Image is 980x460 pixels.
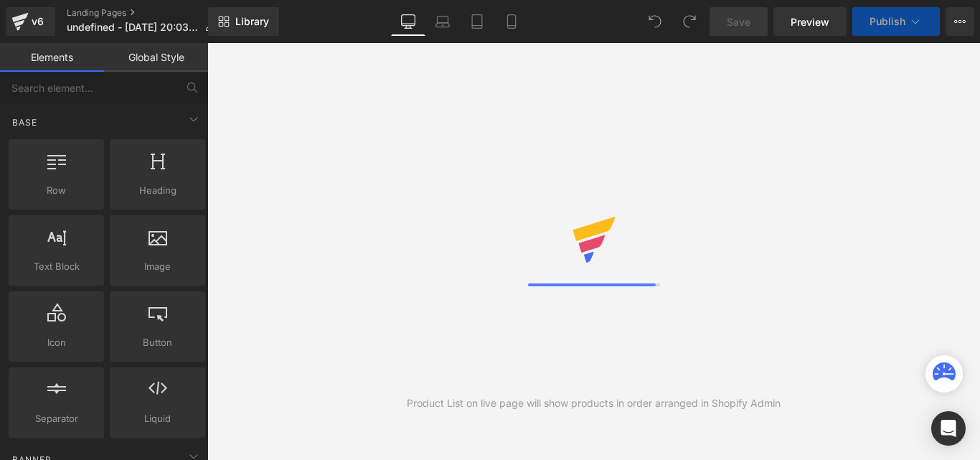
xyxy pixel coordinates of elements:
[114,335,201,350] span: Button
[852,7,940,36] button: Publish
[29,12,47,31] div: v6
[791,14,829,29] span: Preview
[407,395,781,411] div: Product List on live page will show products in order arranged in Shopify Admin
[235,15,269,28] span: Library
[11,116,39,129] span: Base
[773,7,847,36] a: Preview
[931,411,966,446] div: Open Intercom Messenger
[946,7,974,36] button: More
[114,411,201,426] span: Liquid
[104,43,208,72] a: Global Style
[208,7,279,36] a: New Library
[13,411,100,426] span: Separator
[13,183,100,198] span: Row
[391,7,425,36] a: Desktop
[114,259,201,274] span: Image
[460,7,494,36] a: Tablet
[67,22,199,33] span: undefined - [DATE] 20:03:08
[13,335,100,350] span: Icon
[870,16,905,27] span: Publish
[114,183,201,198] span: Heading
[727,14,750,29] span: Save
[494,7,529,36] a: Mobile
[641,7,669,36] button: Undo
[425,7,460,36] a: Laptop
[67,7,226,19] a: Landing Pages
[6,7,55,36] a: v6
[675,7,704,36] button: Redo
[13,259,100,274] span: Text Block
